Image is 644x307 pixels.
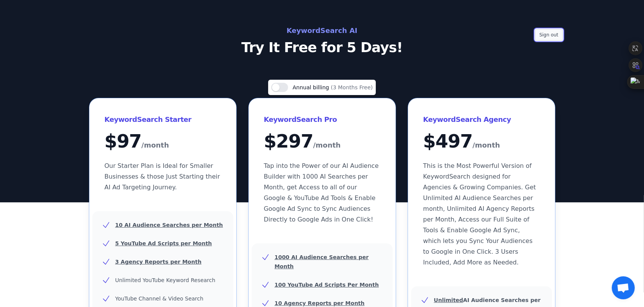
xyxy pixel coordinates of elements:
[331,84,373,90] span: (3 Months Free)
[264,132,380,151] div: $ 297
[115,277,216,283] span: Unlimited YouTube Keyword Research
[151,25,494,37] h2: KeywordSearch AI
[275,300,365,306] u: 10 Agency Reports per Month
[313,139,341,151] span: /month
[105,132,221,151] div: $ 97
[105,113,221,126] h3: KeywordSearch Starter
[423,113,540,126] h3: KeywordSearch Agency
[115,222,223,228] u: 10 AI Audience Searches per Month
[612,276,635,299] a: Open chat
[115,296,203,302] span: YouTube Channel & Video Search
[535,29,563,41] button: Sign out
[105,162,220,191] span: Our Starter Plan is Ideal for Smaller Businesses & those Just Starting their AI Ad Targeting Jour...
[293,84,331,90] span: Annual billing
[434,297,464,303] u: Unlimited
[115,259,202,265] u: 3 Agency Reports per Month
[423,132,540,151] div: $ 497
[275,282,379,288] u: 100 YouTube Ad Scripts Per Month
[264,113,380,126] h3: KeywordSearch Pro
[472,139,500,151] span: /month
[423,162,536,266] span: This is the Most Powerful Version of KeywordSearch designed for Agencies & Growing Companies. Get...
[275,254,369,269] u: 1000 AI Audience Searches per Month
[115,240,212,246] u: 5 YouTube Ad Scripts per Month
[151,40,494,55] p: Try It Free for 5 Days!
[141,139,169,151] span: /month
[264,162,379,223] span: Tap into the Power of our AI Audience Builder with 1000 AI Searches per Month, get Access to all ...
